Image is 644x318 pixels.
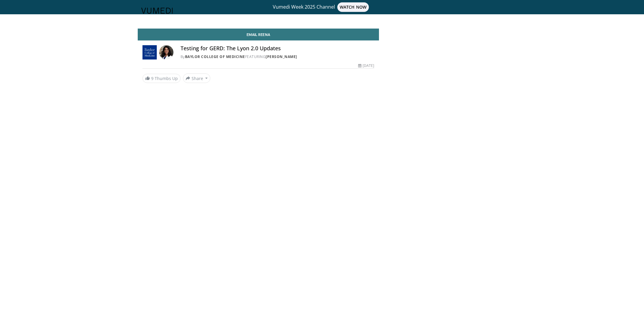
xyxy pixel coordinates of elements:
[142,45,157,59] img: Baylor College of Medicine
[266,54,297,59] a: [PERSON_NAME]
[159,45,173,59] img: Avatar
[151,76,153,81] span: 9
[181,54,375,59] div: By FEATURING
[138,29,379,40] a: Email Reena
[183,73,211,83] button: Share
[141,8,173,14] img: VuMedi Logo
[142,74,181,83] a: 9 Thumbs Up
[181,45,375,52] h4: Testing for GERD: The Lyon 2.0 Updates
[358,63,374,68] div: [DATE]
[185,54,245,59] a: Baylor College of Medicine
